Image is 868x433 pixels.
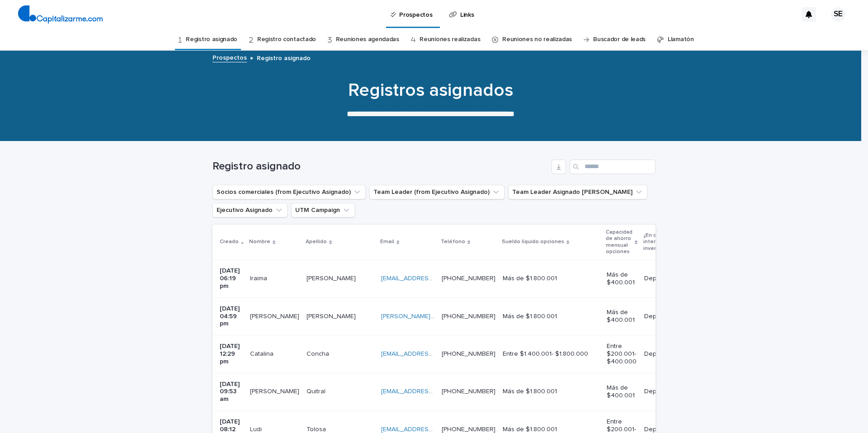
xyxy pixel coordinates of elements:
[369,185,505,199] button: Team Leader (from Ejecutivo Asignado)
[441,237,465,247] p: Teléfono
[381,351,483,357] a: [EMAIL_ADDRESS][DOMAIN_NAME]
[442,388,495,395] a: [PHONE_NUMBER]
[212,185,366,199] button: Socios comerciales (from Ejecutivo Asignado)
[442,426,495,433] a: [PHONE_NUMBER]
[250,348,275,358] p: Catalina
[503,388,599,395] p: Más de $1.800.001
[381,388,483,395] a: [EMAIL_ADDRESS][DOMAIN_NAME]
[381,275,483,282] a: [EMAIL_ADDRESS][DOMAIN_NAME]
[381,313,533,320] a: [PERSON_NAME][EMAIL_ADDRESS][DOMAIN_NAME]
[250,386,301,395] p: [PERSON_NAME]
[503,275,599,282] p: Más de $1.800.001
[212,160,548,173] h1: Registro asignado
[18,5,103,24] img: 4arMvv9wSvmHTHbXwTim
[381,426,533,433] a: [EMAIL_ADDRESS][PERSON_NAME][DOMAIN_NAME]
[442,351,495,357] a: [PHONE_NUMBER]
[220,237,239,247] p: Creado
[607,271,637,287] p: Más de $400.001
[209,80,652,101] h1: Registros asignados
[250,273,269,282] p: Iraima
[607,343,637,365] p: Entre $200.001- $400.000
[220,381,243,403] p: [DATE] 09:53 am
[186,29,237,50] a: Registro asignado
[220,305,243,328] p: [DATE] 04:59 pm
[831,7,845,22] div: SE
[212,52,247,62] a: Prospectos
[570,160,656,174] input: Search
[644,350,689,358] p: Departamentos
[380,237,394,247] p: Email
[257,29,316,50] a: Registro contactado
[307,273,358,282] p: [PERSON_NAME]
[508,185,647,199] button: Team Leader Asignado LLamados
[249,237,270,247] p: Nombre
[644,275,689,282] p: Departamentos
[257,52,311,62] p: Registro asignado
[607,309,637,324] p: Más de $400.001
[220,267,243,290] p: [DATE] 06:19 pm
[644,313,689,320] p: Departamentos
[307,348,331,358] p: Concha
[336,29,399,50] a: Reuniones agendadas
[607,384,637,400] p: Más de $400.001
[593,29,646,50] a: Buscador de leads
[503,350,599,358] p: Entre $1.400.001- $1.800.000
[306,237,327,247] p: Apellido
[442,275,495,282] a: [PHONE_NUMBER]
[442,313,495,320] a: [PHONE_NUMBER]
[668,29,694,50] a: Llamatón
[503,313,599,320] p: Más de $1.800.001
[644,388,689,395] p: Departamentos
[606,227,632,257] p: Capacidad de ahorro mensual opciones
[420,29,480,50] a: Reuniones realizadas
[291,203,355,217] button: UTM Campaign
[502,237,564,247] p: Sueldo líquido opciones
[643,231,685,254] p: ¿En qué estás interesado invertir?
[220,343,243,365] p: [DATE] 12:29 pm
[250,311,301,320] p: [PERSON_NAME]
[307,386,327,395] p: Quitral
[212,203,288,217] button: Ejecutivo Asignado
[307,311,358,320] p: [PERSON_NAME]
[502,29,572,50] a: Reuniones no realizadas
